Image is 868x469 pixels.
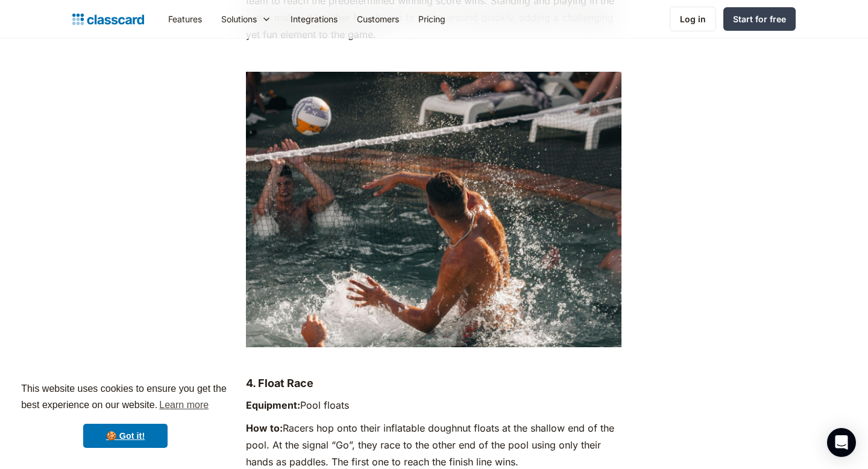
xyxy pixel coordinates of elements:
[246,49,621,66] p: ‍
[680,13,706,25] div: Log in
[212,5,281,33] div: Solutions
[670,7,716,31] a: Log in
[246,397,621,414] p: Pool floats
[21,382,230,414] span: This website uses cookies to ensure you get the best experience on our website.
[827,428,856,457] div: Open Intercom Messenger
[347,5,409,33] a: Customers
[733,13,786,25] div: Start for free
[246,72,621,347] img: a man smashing the ball across the net during a game of pool volleyball
[72,11,144,28] a: home
[221,13,257,25] div: Solutions
[281,5,347,33] a: Integrations
[723,7,796,31] a: Start for free
[246,422,283,434] strong: How to:
[409,5,455,33] a: Pricing
[159,5,212,33] a: Features
[10,370,241,459] div: cookieconsent
[246,399,300,411] strong: Equipment:
[157,396,210,414] a: learn more about cookies
[246,353,621,370] p: ‍
[83,424,168,448] a: dismiss cookie message
[246,376,621,391] h4: 4. Float Race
